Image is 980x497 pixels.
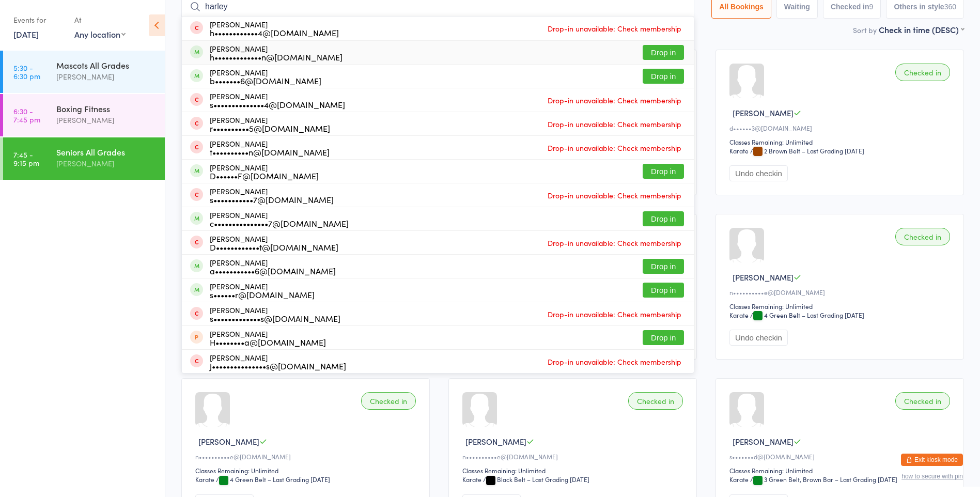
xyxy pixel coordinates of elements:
span: Drop-in unavailable: Check membership [545,354,684,369]
div: s•••••••••••••s@[DOMAIN_NAME] [210,314,340,322]
div: n••••••••••e@[DOMAIN_NAME] [195,452,419,461]
div: a•••••••••••6@[DOMAIN_NAME] [210,267,336,275]
a: [DATE] [13,28,39,40]
div: [PERSON_NAME] [210,44,343,61]
div: H••••••••a@[DOMAIN_NAME] [210,338,326,346]
div: Check in time (DESC) [879,24,964,35]
div: n••••••••••e@[DOMAIN_NAME] [462,452,686,461]
button: Exit kiosk mode [901,454,963,466]
span: [PERSON_NAME] [733,436,794,447]
button: Drop in [643,211,684,226]
span: Drop-in unavailable: Check membership [545,21,684,36]
div: j•••••••••••••••s@[DOMAIN_NAME] [210,362,346,370]
time: 7:45 - 9:15 pm [13,150,39,167]
div: [PERSON_NAME] [210,282,315,299]
a: 6:30 -7:45 pmBoxing Fitness[PERSON_NAME] [3,94,165,136]
div: Checked in [895,64,950,81]
button: Drop in [643,283,684,298]
span: / 2 Brown Belt – Last Grading [DATE] [750,146,864,155]
div: Classes Remaining: Unlimited [195,466,419,475]
div: b•••••••6@[DOMAIN_NAME] [210,76,321,85]
div: Karate [729,146,749,155]
div: Classes Remaining: Unlimited [729,302,953,310]
span: / Black Belt – Last Grading [DATE] [483,475,589,484]
div: [PERSON_NAME] [210,353,346,370]
span: [PERSON_NAME] [198,436,259,447]
div: [PERSON_NAME] [210,20,339,37]
div: [PERSON_NAME] [56,114,156,126]
div: [PERSON_NAME] [210,330,326,346]
div: [PERSON_NAME] [210,235,338,251]
div: [PERSON_NAME] [56,158,156,169]
div: Classes Remaining: Unlimited [729,466,953,475]
span: [PERSON_NAME] [733,107,794,118]
div: Seniors All Grades [56,146,156,158]
div: Checked in [895,392,950,410]
div: Classes Remaining: Unlimited [462,466,686,475]
div: 360 [944,3,956,11]
time: 5:30 - 6:30 pm [13,64,40,80]
button: Undo checkin [729,330,788,346]
div: D••••••F@[DOMAIN_NAME] [210,172,319,180]
div: [PERSON_NAME] [210,68,321,85]
span: Drop-in unavailable: Check membership [545,116,684,132]
div: D••••••••••••t@[DOMAIN_NAME] [210,243,338,251]
div: s•••••••••••7@[DOMAIN_NAME] [210,195,334,204]
button: Drop in [643,259,684,274]
div: Checked in [628,392,683,410]
div: Checked in [361,392,416,410]
div: Karate [729,310,749,319]
div: t••••••••••n@[DOMAIN_NAME] [210,148,330,156]
div: Classes Remaining: Unlimited [729,137,953,146]
button: Undo checkin [729,165,788,181]
div: [PERSON_NAME] [210,163,319,180]
a: 7:45 -9:15 pmSeniors All Grades[PERSON_NAME] [3,137,165,180]
div: Events for [13,11,64,28]
span: / 4 Green Belt – Last Grading [DATE] [216,475,330,484]
div: [PERSON_NAME] [210,211,349,227]
button: how to secure with pin [901,473,963,480]
time: 6:30 - 7:45 pm [13,107,40,123]
span: [PERSON_NAME] [733,272,794,283]
div: 9 [869,3,874,11]
div: Boxing Fitness [56,103,156,114]
div: Karate [462,475,481,484]
div: Karate [195,475,214,484]
label: Sort by [853,25,877,35]
div: h••••••••••••4@[DOMAIN_NAME] [210,28,339,37]
span: Drop-in unavailable: Check membership [545,306,684,322]
button: Drop in [643,69,684,84]
div: At [74,11,126,28]
div: s••••••••••••••4@[DOMAIN_NAME] [210,100,345,108]
div: [PERSON_NAME] [210,92,345,108]
div: [PERSON_NAME] [210,306,340,322]
div: Any location [74,28,126,40]
div: Checked in [895,228,950,245]
div: [PERSON_NAME] [210,139,330,156]
div: Mascots All Grades [56,59,156,71]
div: s•••••••d@[DOMAIN_NAME] [729,452,953,461]
button: Drop in [643,330,684,345]
span: Drop-in unavailable: Check membership [545,92,684,108]
div: c•••••••••••••••7@[DOMAIN_NAME] [210,219,349,227]
div: Karate [729,475,749,484]
span: Drop-in unavailable: Check membership [545,188,684,203]
span: / 4 Green Belt – Last Grading [DATE] [750,310,864,319]
div: r••••••••••5@[DOMAIN_NAME] [210,124,330,132]
div: [PERSON_NAME] [210,258,336,275]
button: Drop in [643,45,684,60]
a: 5:30 -6:30 pmMascots All Grades[PERSON_NAME] [3,51,165,93]
div: n••••••••••e@[DOMAIN_NAME] [729,288,953,297]
div: h•••••••••••••n@[DOMAIN_NAME] [210,53,343,61]
span: [PERSON_NAME] [465,436,526,447]
div: d••••••3@[DOMAIN_NAME] [729,123,953,132]
button: Drop in [643,164,684,179]
div: [PERSON_NAME] [56,71,156,83]
div: s••••••r@[DOMAIN_NAME] [210,290,315,299]
span: Drop-in unavailable: Check membership [545,235,684,251]
span: Drop-in unavailable: Check membership [545,140,684,156]
div: [PERSON_NAME] [210,187,334,204]
div: [PERSON_NAME] [210,116,330,132]
span: / 3 Green Belt, Brown Bar – Last Grading [DATE] [750,475,897,484]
